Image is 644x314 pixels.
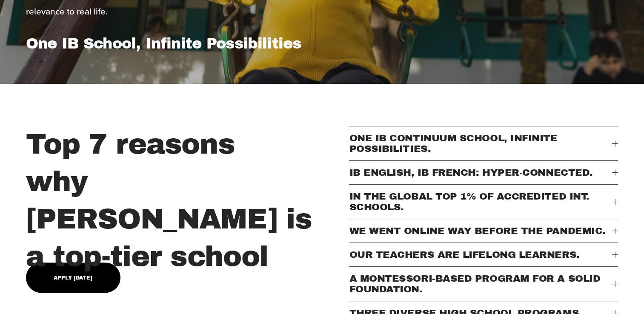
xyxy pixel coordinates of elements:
[349,133,612,154] span: ONE IB CONTINUUM SCHOOL, INFINITE POSSIBILITIES.
[349,167,612,178] span: IB ENGLISH, IB FRENCH: HYPER-CONNECTED.
[349,161,618,184] button: IB ENGLISH, IB FRENCH: HYPER-CONNECTED.
[349,249,612,260] span: OUR TEACHERS ARE LIFELONG LEARNERS.
[26,263,121,293] a: Apply [DATE]
[349,226,612,236] span: WE WENT ONLINE WAY BEFORE THE PANDEMIC.
[349,219,618,243] button: WE WENT ONLINE WAY BEFORE THE PANDEMIC.
[349,185,618,219] button: IN THE GLOBAL TOP 1% OF ACCREDITED INT. SCHOOLS.
[349,243,618,266] button: OUR TEACHERS ARE LIFELONG LEARNERS.
[349,191,612,212] span: IN THE GLOBAL TOP 1% OF ACCREDITED INT. SCHOOLS.
[349,126,618,160] button: ONE IB CONTINUUM SCHOOL, INFINITE POSSIBILITIES.
[349,267,618,301] button: A MONTESSORI-BASED PROGRAM FOR A SOLID FOUNDATION.
[349,273,612,294] span: A MONTESSORI-BASED PROGRAM FOR A SOLID FOUNDATION.
[26,126,345,275] h2: Top 7 reasons why [PERSON_NAME] is a top-tier school
[26,34,320,52] h1: One IB School, Infinite Possibilities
